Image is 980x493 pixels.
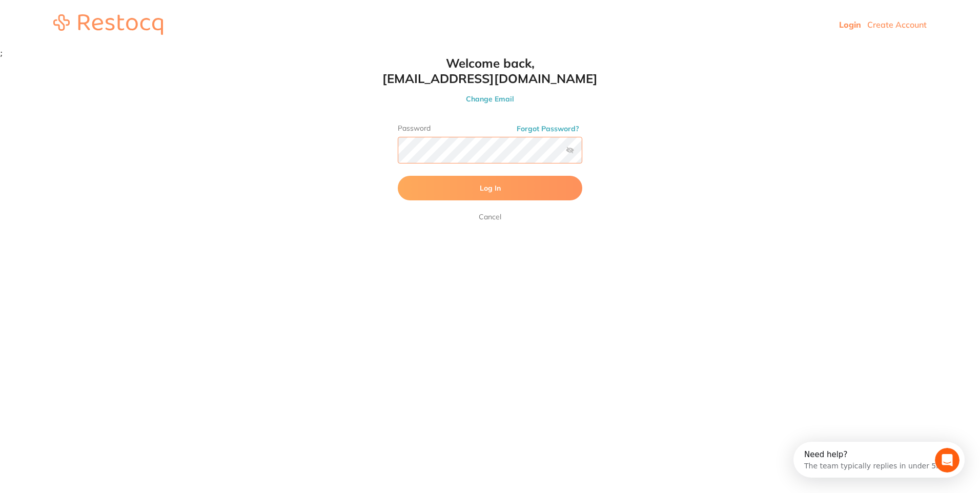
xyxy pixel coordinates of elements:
button: Forgot Password? [514,124,582,133]
label: Password [398,124,582,133]
h1: Welcome back, [EMAIL_ADDRESS][DOMAIN_NAME] [377,55,603,86]
div: The team typically replies in under 5m [11,17,150,28]
button: Log In [398,176,582,200]
iframe: Intercom live chat [935,448,959,473]
div: Need help? [11,9,150,17]
img: restocq_logo.svg [53,14,163,35]
button: Change Email [377,94,603,104]
iframe: Intercom live chat discovery launcher [793,442,965,478]
span: Log In [480,183,501,193]
a: Cancel [477,211,503,223]
a: Create Account [867,19,927,30]
div: Open Intercom Messenger [4,4,180,32]
a: Login [839,19,861,30]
